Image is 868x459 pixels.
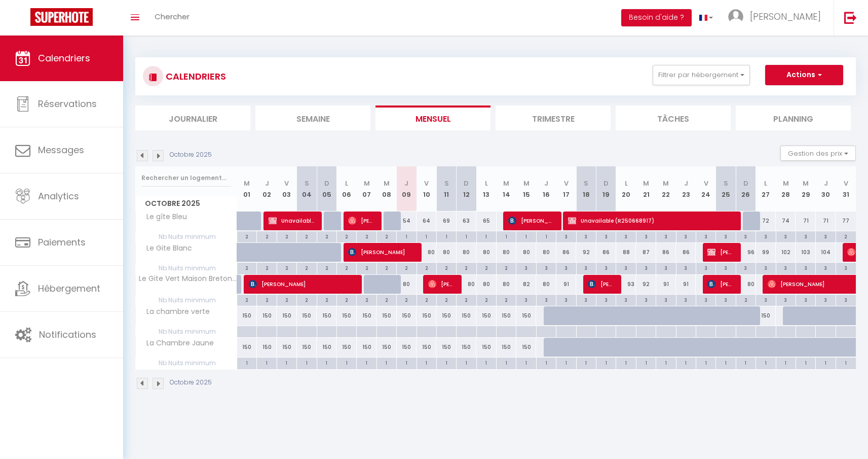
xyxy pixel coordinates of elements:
div: 1 [337,358,356,367]
div: 3 [596,231,616,241]
button: Filtrer par hébergement [653,65,750,85]
div: 2 [477,263,496,272]
th: 24 [696,166,715,211]
div: 80 [476,275,496,294]
div: 1 [497,231,516,241]
abbr: J [265,179,269,188]
span: [PERSON_NAME] [249,274,354,294]
div: 80 [536,275,556,294]
abbr: M [783,179,789,188]
div: 150 [376,306,396,325]
div: 80 [476,243,496,262]
div: 3 [696,231,715,241]
span: Paiements [38,236,86,249]
th: 12 [457,166,476,211]
span: Analytics [38,190,79,202]
div: 2 [497,295,516,304]
div: 80 [457,243,476,262]
div: 80 [736,275,756,294]
div: 150 [497,306,516,325]
abbr: V [844,179,848,188]
div: 2 [437,263,456,272]
span: La chambre verte [137,306,212,317]
div: 3 [716,263,735,272]
div: 2 [357,295,376,304]
abbr: D [603,179,609,188]
div: 1 [257,358,276,367]
div: 3 [616,263,635,272]
div: 2 [457,263,476,272]
div: 3 [636,295,656,304]
div: 2 [337,231,356,241]
div: 2 [337,263,356,272]
th: 21 [636,166,656,211]
div: 2 [357,263,376,272]
th: 03 [277,166,296,211]
span: Nb Nuits minimum [136,326,237,337]
span: Unavailable (R250715895) [269,211,315,230]
div: 3 [816,263,835,272]
img: ... [728,9,743,24]
span: Unavailable (R250668917) [568,211,733,230]
input: Rechercher un logement... [141,169,231,187]
th: 28 [776,166,796,211]
div: 3 [656,231,675,241]
span: [PERSON_NAME] [428,274,455,294]
div: 2 [377,231,396,241]
div: 96 [736,243,756,262]
div: 1 [297,358,316,367]
div: 80 [536,243,556,262]
span: Nb Nuits minimum [136,263,237,274]
div: 150 [277,338,296,357]
div: 3 [616,231,635,241]
div: 99 [756,243,776,262]
div: 3 [836,263,856,272]
div: 80 [457,275,476,294]
div: 2 [397,263,416,272]
div: 92 [636,275,656,294]
div: 3 [676,263,696,272]
div: 150 [457,306,476,325]
div: 1 [437,231,456,241]
div: 150 [436,306,456,325]
span: Réservations [38,97,97,110]
div: 1 [497,358,516,367]
div: 91 [556,275,576,294]
div: 92 [576,243,596,262]
th: 18 [576,166,596,211]
div: 150 [257,338,277,357]
div: 3 [636,263,656,272]
div: 3 [656,263,675,272]
abbr: D [743,179,748,188]
span: Nb Nuits minimum [136,358,237,369]
span: La Chambre Jaune [137,338,216,349]
div: 3 [716,295,735,304]
div: 3 [776,295,796,304]
div: 3 [776,263,796,272]
div: 3 [756,295,775,304]
div: 2 [297,295,316,304]
li: Semaine [255,105,370,130]
div: 1 [417,358,436,367]
div: 2 [237,263,256,272]
span: Nb Nuits minimum [136,231,237,242]
abbr: S [584,179,588,188]
abbr: S [724,179,728,188]
th: 27 [756,166,776,211]
div: 80 [436,243,456,262]
div: 2 [237,231,256,241]
span: Nb Nuits minimum [136,295,237,306]
div: 3 [636,231,656,241]
div: 1 [537,358,556,367]
div: 3 [696,295,715,304]
th: 13 [476,166,496,211]
th: 17 [556,166,576,211]
th: 16 [536,166,556,211]
div: 2 [377,263,396,272]
div: 2 [457,295,476,304]
th: 14 [497,166,516,211]
div: 1 [277,358,296,367]
h3: CALENDRIERS [163,65,226,88]
div: 2 [317,231,336,241]
div: 150 [237,306,257,325]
